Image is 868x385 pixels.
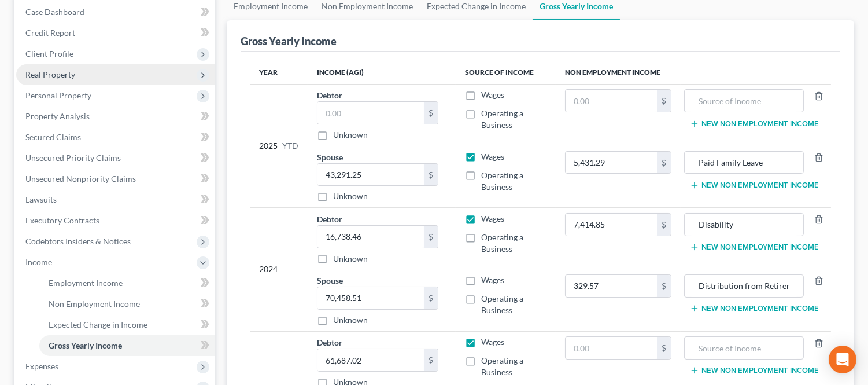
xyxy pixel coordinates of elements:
span: Wages [481,337,504,347]
input: 0.00 [317,287,424,309]
div: $ [657,337,671,359]
div: $ [424,102,438,124]
span: Operating a Business [481,232,523,254]
button: New Non Employment Income [690,366,819,375]
div: $ [657,275,671,297]
span: Real Property [25,69,75,79]
label: Unknown [333,190,368,202]
input: 0.00 [317,102,424,124]
div: $ [424,226,438,248]
a: Unsecured Priority Claims [16,148,215,168]
th: Income (AGI) [308,61,456,84]
label: Unknown [333,314,368,326]
label: Unknown [333,129,368,141]
span: Expenses [25,361,58,371]
div: Gross Yearly Income [241,34,337,48]
a: Property Analysis [16,106,215,127]
span: Codebtors Insiders & Notices [25,236,131,246]
th: Year [250,61,308,84]
a: Gross Yearly Income [39,335,215,356]
input: 0.00 [566,214,657,236]
button: New Non Employment Income [690,181,819,190]
label: Spouse [317,151,343,163]
label: Unknown [333,253,368,265]
span: Executory Contracts [25,215,99,225]
span: Unsecured Nonpriority Claims [25,174,136,184]
label: Spouse [317,274,343,287]
span: Wages [481,214,504,223]
button: New Non Employment Income [690,119,819,129]
div: 2025 [259,89,298,202]
div: $ [657,152,671,174]
input: 0.00 [566,152,657,174]
button: New Non Employment Income [690,243,819,252]
span: Lawsuits [25,195,57,204]
input: 0.00 [317,164,424,186]
span: Personal Property [25,90,91,100]
span: Income [25,257,52,267]
span: Non Employment Income [49,299,140,309]
label: Debtor [317,89,342,101]
a: Expected Change in Income [39,314,215,335]
a: Unsecured Nonpriority Claims [16,168,215,189]
span: Wages [481,275,504,285]
span: Wages [481,152,504,162]
a: Non Employment Income [39,294,215,314]
a: Credit Report [16,23,215,43]
input: Source of Income [690,152,797,174]
span: Unsecured Priority Claims [25,153,121,163]
input: 0.00 [566,337,657,359]
span: Expected Change in Income [49,320,147,329]
span: Operating a Business [481,108,523,130]
a: Lawsuits [16,189,215,210]
label: Debtor [317,336,342,349]
input: Source of Income [690,275,797,297]
input: 0.00 [317,349,424,371]
span: Property Analysis [25,111,90,121]
input: Source of Income [690,90,797,112]
div: $ [657,90,671,112]
th: Non Employment Income [556,61,831,84]
input: 0.00 [566,90,657,112]
span: Case Dashboard [25,7,84,17]
span: Credit Report [25,28,75,38]
a: Executory Contracts [16,210,215,231]
span: Operating a Business [481,170,523,192]
a: Secured Claims [16,127,215,148]
div: Open Intercom Messenger [829,346,856,373]
a: Employment Income [39,273,215,294]
div: 2024 [259,213,298,326]
label: Debtor [317,213,342,225]
button: New Non Employment Income [690,304,819,313]
span: Gross Yearly Income [49,340,122,350]
th: Source of Income [456,61,556,84]
div: $ [657,214,671,236]
span: Employment Income [49,278,123,288]
span: Wages [481,90,504,100]
a: Case Dashboard [16,2,215,23]
input: Source of Income [690,214,797,236]
span: Operating a Business [481,294,523,315]
div: $ [424,164,438,186]
span: Secured Claims [25,132,81,142]
input: 0.00 [317,226,424,248]
span: YTD [282,140,298,152]
div: $ [424,349,438,371]
span: Client Profile [25,49,73,58]
input: 0.00 [566,275,657,297]
span: Operating a Business [481,355,523,377]
div: $ [424,287,438,309]
input: Source of Income [690,337,797,359]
